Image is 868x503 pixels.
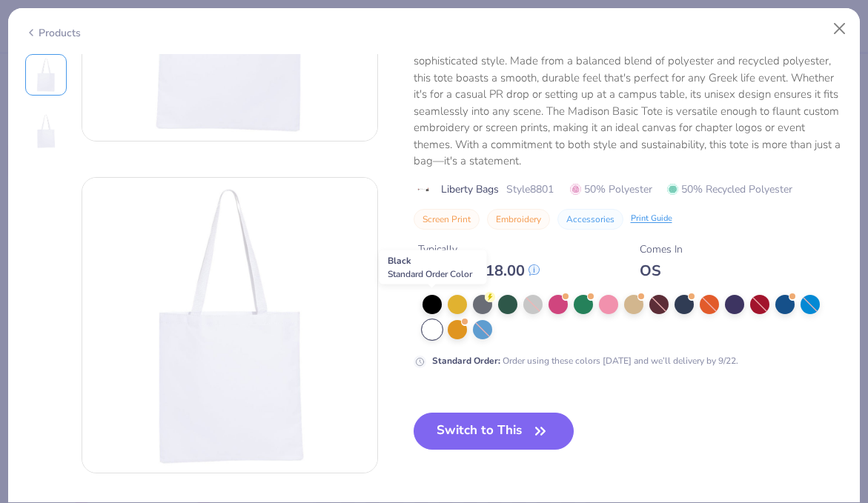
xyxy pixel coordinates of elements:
div: Print Guide [631,213,672,225]
img: brand logo [414,184,434,196]
span: Liberty Bags [441,181,499,197]
div: Order using these colors [DATE] and we’ll delivery by 9/22. [432,354,738,367]
div: Comes In [640,241,683,257]
span: 50% Recycled Polyester [667,181,792,197]
span: 50% Polyester [570,181,652,197]
div: Products [25,25,81,41]
img: Front [28,57,64,93]
div: OS [640,262,683,280]
img: Back [82,178,377,473]
button: Embroidery [487,209,550,230]
button: Accessories [557,209,623,230]
div: Typically [418,241,540,257]
strong: Standard Order : [432,355,500,367]
button: Screen Print [414,209,480,230]
span: Standard Order Color [388,268,472,280]
span: Style 8801 [506,181,554,197]
div: $ 10.00 - $ 18.00 [418,262,540,280]
button: Close [826,15,854,43]
div: Black [380,250,487,284]
button: Switch to This [414,413,574,450]
div: Liberty Bags' Madison Basic Tote is the go-to for those who appreciate a laid-back, yet sophistic... [414,36,844,170]
img: Back [28,113,64,149]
